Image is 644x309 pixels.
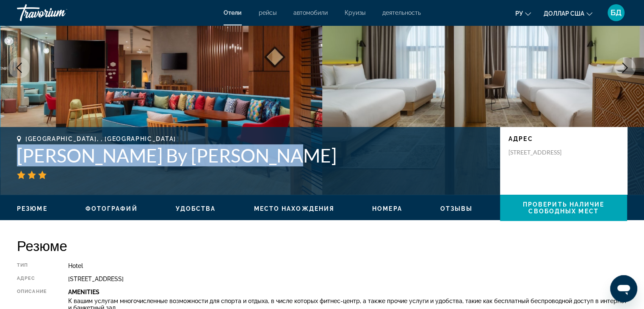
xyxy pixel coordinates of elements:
span: [GEOGRAPHIC_DATA], , [GEOGRAPHIC_DATA] [25,135,176,142]
span: Отзывы [440,205,473,212]
h2: Резюме [17,237,627,254]
a: рейсы [259,9,276,16]
span: Проверить наличие свободных мест [523,201,605,215]
font: доллар США [544,10,584,17]
button: Меню пользователя [605,4,627,22]
button: Фотографий [86,205,138,212]
button: Изменить язык [515,7,531,19]
p: [STREET_ADDRESS] [509,149,576,156]
span: Номера [372,205,402,212]
font: БД [611,8,622,17]
h1: [PERSON_NAME] By [PERSON_NAME] [17,144,492,166]
button: Удобства [176,205,216,212]
div: [STREET_ADDRESS] [68,276,627,282]
span: Удобства [176,205,216,212]
p: адрес [509,135,619,142]
a: деятельность [382,9,421,16]
button: Next image [614,57,636,78]
iframe: Кнопка запуска окна обмена сообщениями [610,275,637,302]
span: Резюме [17,205,47,212]
div: адрес [17,276,47,282]
a: автомобили [293,9,328,16]
a: Травориум [17,2,102,24]
span: Место нахождения [254,205,334,212]
b: Amenities [68,289,100,295]
button: Место нахождения [254,205,334,212]
button: Проверить наличие свободных мест [500,195,627,221]
a: Круизы [345,9,365,16]
button: Отзывы [440,205,473,212]
button: Изменить валюту [544,7,592,19]
span: Фотографий [86,205,138,212]
div: Hotel [68,262,627,269]
button: Previous image [8,57,30,78]
button: Номера [372,205,402,212]
button: Резюме [17,205,47,212]
div: Тип [17,262,47,269]
font: ру [515,10,523,17]
a: Отели [224,9,242,16]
